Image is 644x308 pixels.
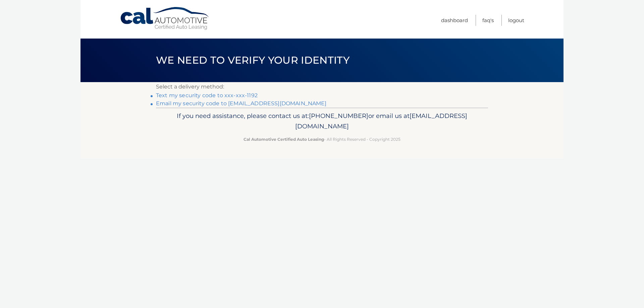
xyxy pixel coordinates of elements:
a: Text my security code to xxx-xxx-1192 [156,92,258,99]
span: [PHONE_NUMBER] [309,112,368,120]
span: We need to verify your identity [156,54,350,66]
strong: Cal Automotive Certified Auto Leasing [244,137,324,142]
a: Cal Automotive [120,7,210,30]
a: Logout [508,15,524,26]
a: FAQ's [482,15,494,26]
a: Dashboard [441,15,468,26]
p: - All Rights Reserved - Copyright 2025 [160,136,484,143]
a: Email my security code to [EMAIL_ADDRESS][DOMAIN_NAME] [156,100,327,107]
p: Select a delivery method: [156,82,488,91]
p: If you need assistance, please contact us at: or email us at [160,111,484,132]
